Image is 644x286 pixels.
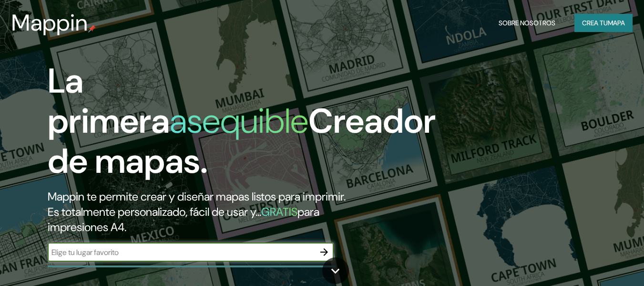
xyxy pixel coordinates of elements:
[574,14,633,32] button: Crea tumapa
[582,19,608,27] font: Crea tu
[261,204,297,219] font: GRATIS
[48,189,346,204] font: Mappin te permite crear y diseñar mapas listos para imprimir.
[88,25,96,32] img: pin de mapeo
[11,8,88,38] font: Mappin
[48,204,261,219] font: Es totalmente personalizado, fácil de usar y...
[48,59,170,143] font: La primera
[499,19,555,27] font: Sobre nosotros
[495,14,559,32] button: Sobre nosotros
[48,204,319,234] font: para impresiones A4.
[48,247,315,258] input: Elige tu lugar favorito
[608,19,625,27] font: mapa
[48,99,436,183] font: Creador de mapas.
[170,99,308,143] font: asequible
